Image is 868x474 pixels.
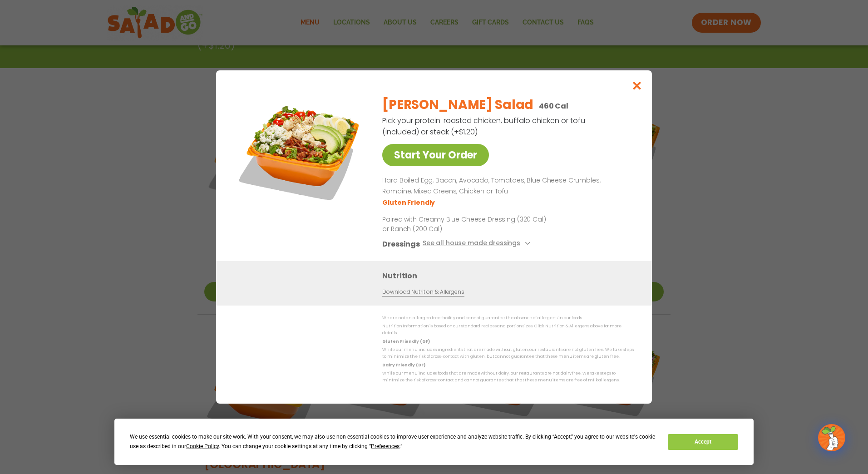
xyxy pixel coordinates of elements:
[382,370,634,384] p: While our menu includes foods that are made without dairy, our restaurants are not dairy free. We...
[382,198,436,207] li: Gluten Friendly
[382,175,630,197] p: Hard Boiled Egg, Bacon, Avocado, Tomatoes, Blue Cheese Crumbles, Romaine, Mixed Greens, Chicken o...
[382,238,420,250] h3: Dressings
[382,362,425,368] strong: Dairy Friendly (DF)
[371,443,399,449] span: Preferences
[382,346,634,360] p: While our menu includes ingredients that are made without gluten, our restaurants are not gluten ...
[382,144,489,166] a: Start Your Order
[237,89,364,216] img: Featured product photo for Cobb Salad
[423,238,533,250] button: See all house made dressings
[668,434,738,450] button: Accept
[130,432,657,451] div: We use essential cookies to make our site work. With your consent, we may also use non-essential ...
[382,115,587,138] p: Pick your protein: roasted chicken, buffalo chicken or tofu (included) or steak (+$1.20)
[382,288,464,296] a: Download Nutrition & Allergens
[382,315,634,321] p: We are not an allergen free facility and cannot guarantee the absence of allergens in our foods.
[539,100,568,112] p: 460 Cal
[382,323,634,337] p: Nutrition information is based on our standard recipes and portion sizes. Click Nutrition & Aller...
[622,70,652,101] button: Close modal
[382,95,533,114] h2: [PERSON_NAME] Salad
[114,419,754,465] div: Cookie Consent Prompt
[382,339,429,344] strong: Gluten Friendly (GF)
[186,443,219,449] span: Cookie Policy
[382,215,550,234] p: Paired with Creamy Blue Cheese Dressing (320 Cal) or Ranch (200 Cal)
[382,270,638,281] h3: Nutrition
[819,425,844,450] img: wpChatIcon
